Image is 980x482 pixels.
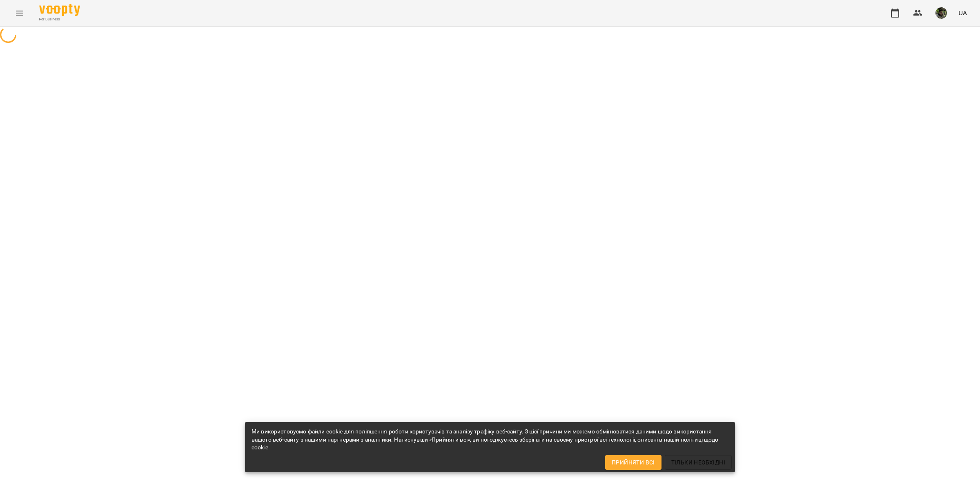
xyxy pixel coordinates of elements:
img: 7ed2fb31642a3e521e5c89097bfbe560.jpg [935,7,947,19]
button: Menu [10,3,29,23]
span: UA [958,9,967,17]
img: Voopty Logo [39,4,80,16]
span: For Business [39,17,80,22]
button: UA [955,5,970,20]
